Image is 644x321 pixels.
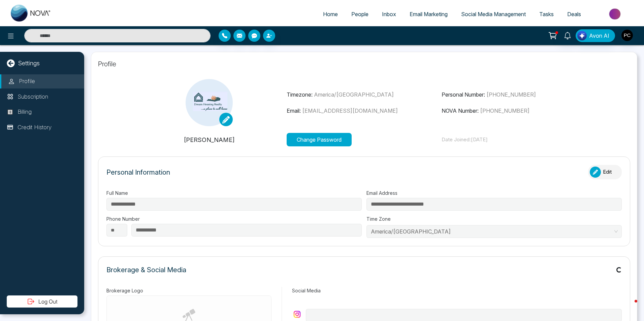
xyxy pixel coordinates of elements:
span: Email Marketing [410,11,448,17]
a: Inbox [375,8,403,21]
p: Settings [18,59,40,68]
label: Phone Number [106,215,362,222]
span: Home [323,11,338,17]
label: Full Name [106,189,362,197]
p: Email: [287,107,442,115]
span: Tasks [539,11,554,17]
p: Date Joined: [DATE] [442,136,597,144]
p: NOVA Number: [442,107,597,115]
label: Email Address [366,189,622,197]
img: Lead Flow [577,31,587,40]
span: America/Toronto [371,226,617,237]
span: [PHONE_NUMBER] [486,91,536,98]
span: America/[GEOGRAPHIC_DATA] [314,91,394,98]
label: Social Media [292,287,622,294]
span: Inbox [382,11,396,17]
img: Dream-Housing-Realty-Logo.jpg [186,79,233,126]
span: Avon AI [589,32,609,40]
p: Subscription [18,93,48,101]
a: Home [316,8,345,21]
img: instagram [292,309,302,319]
p: Billing [18,108,32,116]
iframe: Intercom live chat [621,298,637,314]
p: Profile [98,59,630,69]
span: [EMAIL_ADDRESS][DOMAIN_NAME] [302,107,398,114]
p: Timezone: [287,91,442,99]
p: Personal Information [106,167,170,177]
img: Market-place.gif [591,6,640,22]
img: Nova CRM Logo [11,5,51,22]
p: Brokerage & Social Media [106,265,186,275]
p: [PERSON_NAME] [132,135,287,144]
span: [PHONE_NUMBER] [480,107,529,114]
button: Edit [588,165,622,179]
button: Log Out [7,295,77,308]
a: Tasks [533,8,560,21]
span: Social Media Management [461,11,526,17]
span: Deals [567,11,581,17]
a: Deals [560,8,588,21]
button: Avon AI [576,29,615,42]
button: Change Password [287,133,352,146]
label: Time Zone [366,215,622,222]
a: People [345,8,375,21]
label: Brokerage Logo [106,287,271,294]
p: Profile [19,77,35,86]
a: Social Media Management [454,8,533,21]
a: Email Marketing [403,8,454,21]
p: Personal Number: [442,91,597,99]
span: People [351,11,368,17]
p: Credit History [18,123,52,132]
img: User Avatar [621,30,633,41]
